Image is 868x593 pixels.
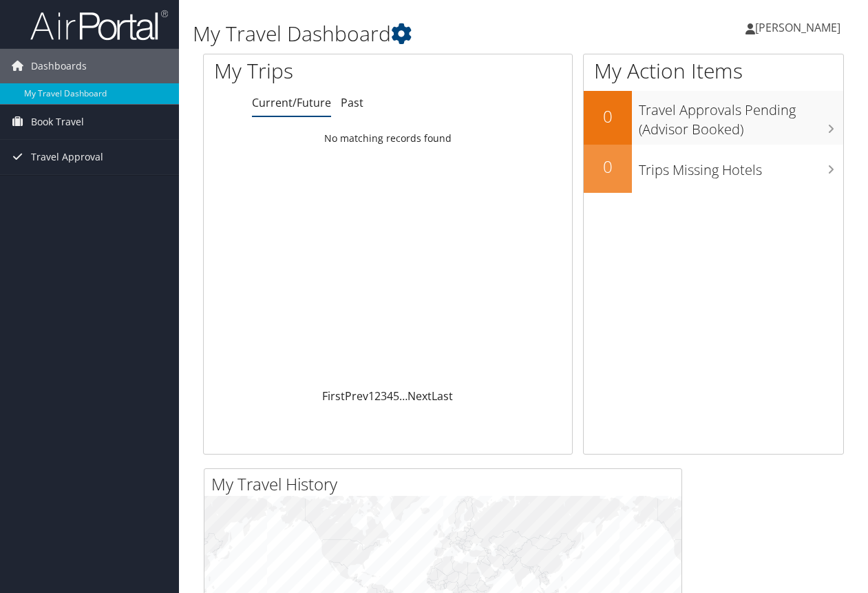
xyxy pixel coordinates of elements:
a: Last [432,388,453,404]
span: Book Travel [31,105,84,139]
span: [PERSON_NAME] [755,20,840,35]
h3: Trips Missing Hotels [639,154,843,180]
a: 2 [374,388,381,404]
a: Current/Future [252,95,331,110]
h1: My Travel Dashboard [193,19,634,48]
a: [PERSON_NAME] [745,7,854,48]
td: No matching records found [204,126,572,151]
a: 1 [368,388,374,404]
h2: 0 [584,105,632,128]
a: Past [341,95,363,110]
h1: My Action Items [584,56,843,85]
a: First [322,388,345,404]
h2: My Travel History [211,472,681,496]
span: Travel Approval [31,140,103,174]
img: airportal-logo.png [30,9,168,41]
span: … [399,388,407,404]
a: 3 [381,388,387,404]
a: 0Travel Approvals Pending (Advisor Booked) [584,91,843,144]
a: 4 [387,388,393,404]
span: Dashboards [31,49,87,83]
a: 0Trips Missing Hotels [584,145,843,193]
h1: My Trips [214,56,408,85]
h2: 0 [584,155,632,178]
a: Prev [345,388,368,404]
h3: Travel Approvals Pending (Advisor Booked) [639,94,843,139]
a: Next [407,388,432,404]
a: 5 [393,388,399,404]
